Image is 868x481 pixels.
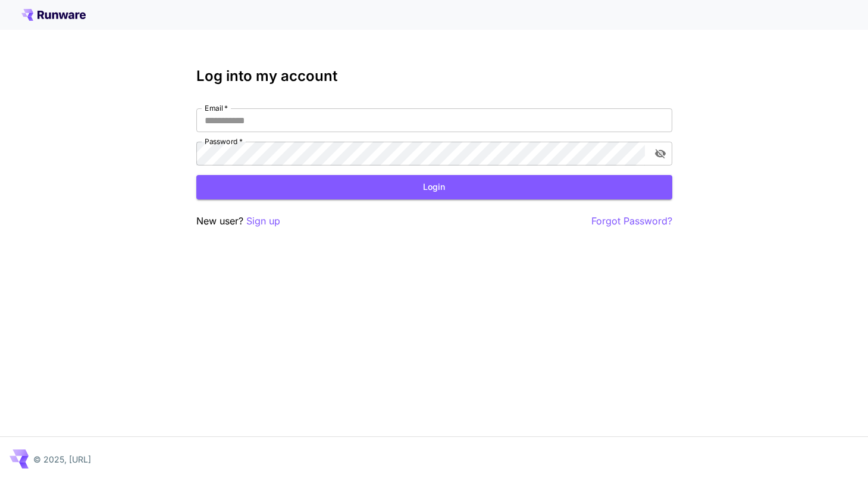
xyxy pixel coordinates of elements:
[650,143,671,164] button: toggle password visibility
[205,103,228,113] label: Email
[246,214,280,229] button: Sign up
[33,453,91,466] p: © 2025, [URL]
[196,175,672,199] button: Login
[196,68,672,85] h3: Log into my account
[205,136,243,146] label: Password
[591,214,672,229] button: Forgot Password?
[196,214,280,229] p: New user?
